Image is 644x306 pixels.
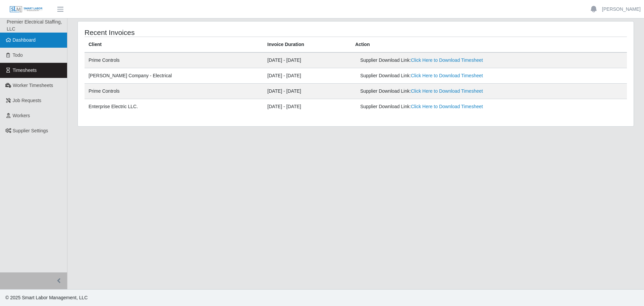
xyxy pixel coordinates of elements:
span: Todo [13,52,23,58]
a: Click Here to Download Timesheet [411,104,483,109]
a: Click Here to Download Timesheet [411,73,483,78]
a: Click Here to Download Timesheet [411,57,483,63]
td: [DATE] - [DATE] [263,99,351,115]
a: [PERSON_NAME] [602,6,641,13]
h4: Recent Invoices [85,28,305,37]
span: Job Requests [13,98,42,103]
th: Client [85,37,263,53]
div: Supplier Download Link: [360,72,529,79]
td: [DATE] - [DATE] [263,84,351,99]
th: Action [351,37,627,53]
span: Premier Electrical Staffing, LLC [7,19,62,32]
th: Invoice Duration [263,37,351,53]
td: Prime Controls [85,52,263,68]
a: Click Here to Download Timesheet [411,88,483,94]
div: Supplier Download Link: [360,103,529,110]
td: [DATE] - [DATE] [263,52,351,68]
td: Enterprise Electric LLC. [85,99,263,115]
td: Prime Controls [85,84,263,99]
div: Supplier Download Link: [360,57,529,64]
td: [DATE] - [DATE] [263,68,351,84]
span: Worker Timesheets [13,83,53,88]
div: Supplier Download Link: [360,88,529,95]
span: Workers [13,113,30,118]
span: Timesheets [13,68,37,73]
img: SLM Logo [9,6,43,13]
span: Supplier Settings [13,128,48,133]
td: [PERSON_NAME] Company - Electrical [85,68,263,84]
span: Dashboard [13,37,36,43]
span: © 2025 Smart Labor Management, LLC [5,295,88,300]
